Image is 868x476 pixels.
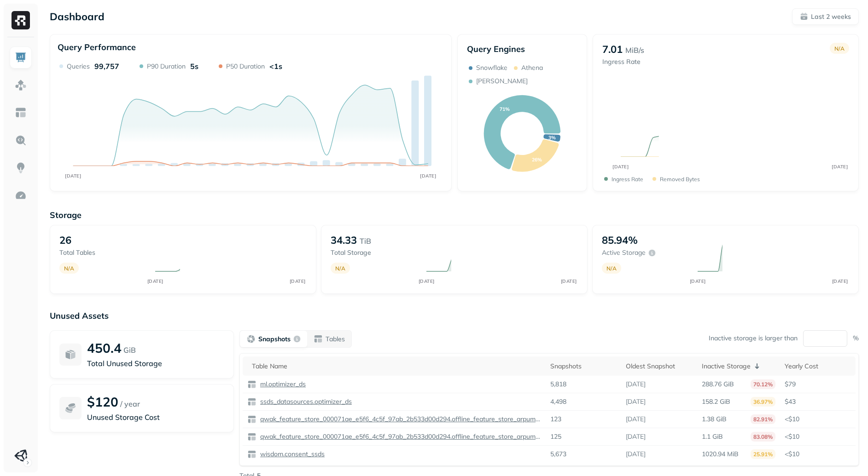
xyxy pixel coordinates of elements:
[123,344,136,356] p: GiB
[67,62,90,71] p: Queries
[258,335,291,344] p: Snapshots
[226,62,265,71] p: P50 Duration
[476,77,528,86] p: [PERSON_NAME]
[751,397,775,407] p: 36.97%
[87,340,122,356] p: 450.4
[550,362,617,371] div: Snapshots
[702,415,727,424] p: 1.38 GiB
[258,397,352,406] p: ssds_datasources.optimizer_ds
[50,310,859,321] p: Unused Assets
[326,335,345,344] p: Tables
[606,265,617,272] p: N/A
[94,62,119,71] p: 99,757
[476,63,507,72] p: Snowflake
[256,432,541,441] a: qwak_feature_store_000071ae_e5f6_4c5f_97ab_2b533d00d294.offline_feature_store_arpumizer_game_user...
[247,432,256,442] img: table
[785,432,851,441] p: <$10
[58,42,136,52] p: Query Performance
[751,432,775,442] p: 83.08%
[14,449,27,462] img: Unity
[532,156,542,163] text: 26%
[467,44,578,54] p: Query Engines
[360,235,371,247] p: TiB
[702,397,730,406] p: 158.2 GiB
[256,380,306,389] a: ml.optimizer_ds
[602,248,646,257] p: Active storage
[626,415,646,424] p: [DATE]
[548,134,556,141] text: 3%
[702,450,739,459] p: 1020.94 MiB
[418,278,434,284] tspan: [DATE]
[190,62,198,71] p: 5s
[560,278,577,284] tspan: [DATE]
[15,107,27,119] img: Asset Explorer
[258,415,541,424] p: qwak_feature_store_000071ae_e5f6_4c5f_97ab_2b533d00d294.offline_feature_store_arpumizer_user_leve...
[853,334,859,343] p: %
[256,415,541,424] a: qwak_feature_store_000071ae_e5f6_4c5f_97ab_2b533d00d294.offline_feature_store_arpumizer_user_leve...
[626,450,646,459] p: [DATE]
[550,415,561,424] p: 123
[256,450,325,459] a: wisdom.consent_ssds
[12,11,30,29] img: Ryft
[247,380,256,389] img: table
[602,43,623,56] p: 7.01
[50,210,859,220] p: Storage
[602,234,638,247] p: 85.94%
[120,398,140,409] p: / year
[247,397,256,407] img: table
[602,57,644,66] p: Ingress Rate
[792,8,859,25] button: Last 2 weeks
[550,380,566,389] p: 5,818
[550,432,561,441] p: 125
[50,10,105,23] p: Dashboard
[147,62,186,71] p: P90 Duration
[702,380,734,389] p: 288.76 GiB
[689,278,705,284] tspan: [DATE]
[500,106,510,112] text: 71%
[702,432,723,441] p: 1.1 GiB
[87,412,224,423] p: Unused Storage Cost
[65,173,81,178] tspan: [DATE]
[751,414,775,424] p: 82.91%
[147,278,163,284] tspan: [DATE]
[660,176,700,183] p: Removed bytes
[269,62,282,71] p: <1s
[64,265,74,272] p: N/A
[331,248,417,257] p: Total storage
[87,394,118,410] p: $120
[625,45,644,56] p: MiB/s
[811,12,851,21] p: Last 2 weeks
[15,52,27,63] img: Dashboard
[15,134,27,146] img: Query Explorer
[785,415,851,424] p: <$10
[751,379,775,389] p: 70.12%
[15,162,27,174] img: Insights
[550,450,566,459] p: 5,673
[335,265,345,272] p: N/A
[709,334,798,343] p: Inactive storage is larger than
[87,358,224,369] p: Total Unused Storage
[256,397,352,406] a: ssds_datasources.optimizer_ds
[15,189,27,201] img: Optimization
[15,79,27,91] img: Assets
[626,362,692,371] div: Oldest Snapshot
[626,397,646,406] p: [DATE]
[785,397,851,406] p: $43
[247,450,256,459] img: table
[252,362,541,371] div: Table Name
[258,380,306,389] p: ml.optimizer_ds
[331,234,357,247] p: 34.33
[785,380,851,389] p: $79
[626,432,646,441] p: [DATE]
[420,173,436,178] tspan: [DATE]
[613,164,629,169] tspan: [DATE]
[751,449,775,459] p: 25.91%
[832,278,848,284] tspan: [DATE]
[702,362,751,371] p: Inactive Storage
[834,45,845,52] p: N/A
[59,234,71,247] p: 26
[521,63,543,72] p: Athena
[626,380,646,389] p: [DATE]
[289,278,305,284] tspan: [DATE]
[550,397,566,406] p: 4,498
